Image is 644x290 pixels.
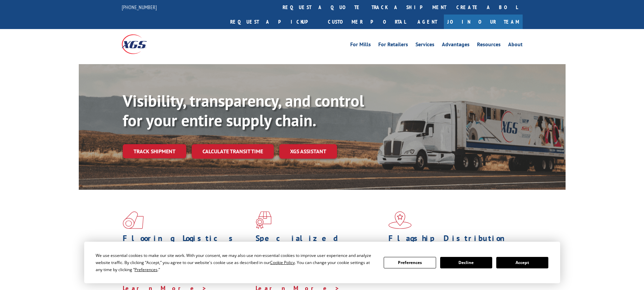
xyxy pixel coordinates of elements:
[411,15,444,29] a: Agent
[84,242,560,283] div: Cookie Consent Prompt
[442,42,470,49] a: Advantages
[496,257,548,268] button: Accept
[279,144,337,159] a: XGS ASSISTANT
[388,276,473,284] a: Learn More >
[123,90,364,131] b: Visibility, transparency, and control for your entire supply chain.
[378,42,408,49] a: For Retailers
[123,211,144,229] img: xgs-icon-total-supply-chain-intelligence-red
[415,42,434,49] a: Services
[508,42,523,49] a: About
[323,15,411,29] a: Customer Portal
[440,257,492,268] button: Decline
[350,42,371,49] a: For Mills
[384,257,436,268] button: Preferences
[444,15,523,29] a: Join Our Team
[270,260,295,265] span: Cookie Policy
[388,211,412,229] img: xgs-icon-flagship-distribution-model-red
[135,267,158,272] span: Preferences
[388,234,516,254] h1: Flagship Distribution Model
[122,4,157,10] a: [PHONE_NUMBER]
[96,252,376,273] div: We use essential cookies to make our site work. With your consent, we may also use non-essential ...
[123,144,186,158] a: Track shipment
[192,144,274,159] a: Calculate transit time
[256,211,271,229] img: xgs-icon-focused-on-flooring-red
[477,42,501,49] a: Resources
[225,15,323,29] a: Request a pickup
[256,234,383,254] h1: Specialized Freight Experts
[123,234,251,254] h1: Flooring Logistics Solutions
